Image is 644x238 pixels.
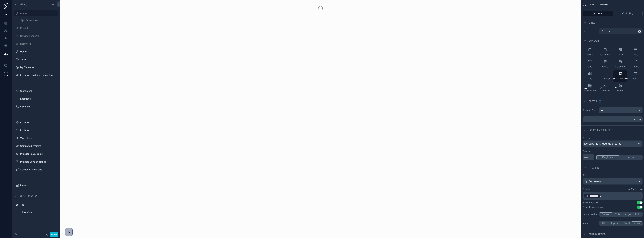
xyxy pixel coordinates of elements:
[20,90,57,93] a: Customers
[20,168,57,171] label: Service Agreements
[20,184,57,187] label: Parts
[633,77,638,80] span: Split
[583,150,593,153] label: Page size
[589,128,610,132] span: Sort And Limit
[20,42,57,45] label: Hardware
[583,30,598,33] label: Data
[600,212,612,216] button: Default
[583,82,597,94] button: Pivot Table
[583,109,598,112] label: Relative filter
[615,65,625,68] span: Calendar
[12,201,60,219] div: scrollable content
[20,160,57,163] label: Projects Done and Billed
[632,221,642,225] button: None
[583,70,597,82] button: Map
[632,212,642,216] button: Full
[587,77,592,80] span: Map
[583,136,590,139] label: Sorting
[613,58,627,70] button: Calendar
[628,46,643,58] button: Table
[589,39,599,43] span: Layout
[599,3,612,6] span: Base record
[600,53,610,56] span: Columns
[583,178,643,185] button: first name
[613,11,643,16] button: Visibility
[20,105,57,108] label: Contacts
[617,53,623,56] span: Cards
[20,97,57,100] label: Locations
[20,137,57,140] label: Work Items
[600,221,610,225] button: URL
[20,12,55,15] label: Home
[20,152,57,155] label: Projects Ready to Bill
[610,221,622,225] button: Upload
[598,58,612,70] button: Board
[613,70,627,82] button: Single Record
[584,142,622,145] span: Default: most recently created
[20,66,57,69] label: My Time Card
[600,89,610,92] span: Timeline
[589,99,597,103] span: Filter
[617,89,623,92] span: Gantt
[20,74,57,77] label: Processes and Documentation
[583,46,597,58] button: Rows
[613,46,627,58] button: Cards
[589,180,601,183] span: first name
[583,206,603,209] div: Show breadcrumbs
[20,121,57,124] label: Projects
[583,192,643,200] div: scrollable content
[20,34,57,37] label: Service Requests
[631,188,643,191] span: Markdown
[583,140,643,147] button: Default: most recently created
[613,82,627,94] button: Gantt
[583,188,591,191] label: Subtitle
[583,201,598,204] div: Show backlink
[588,65,592,68] span: Grid
[25,19,42,22] span: Create a record
[613,77,628,80] span: Single Record
[583,222,598,225] label: Image
[583,58,597,70] button: Grid
[20,27,57,30] label: Projects
[628,70,643,82] button: Split
[584,89,596,92] span: Pivot Table
[606,30,611,33] span: User
[50,232,58,237] button: Done
[632,65,639,68] span: Charts
[627,188,643,191] a: Markdown
[587,53,593,56] span: Rows
[632,53,638,56] span: Table
[622,212,632,216] button: Large
[22,204,56,207] label: Title
[20,58,57,61] label: Tasks
[20,145,57,148] label: Completed Projects
[596,155,619,159] button: Paginate
[20,50,57,53] label: Home
[583,213,598,216] label: Header width
[600,77,610,80] span: Checklist
[598,70,612,82] button: Checklist
[22,211,56,214] label: Quick links
[583,11,613,16] button: Options
[599,28,643,34] a: User
[20,129,57,132] label: Projects
[598,46,612,58] button: Columns
[583,174,643,177] label: Title
[19,3,27,6] span: Menu
[589,21,595,25] span: View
